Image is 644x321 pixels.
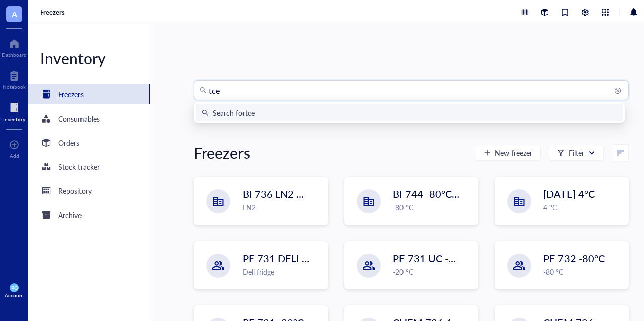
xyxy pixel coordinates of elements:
[3,84,26,90] div: Notebook
[58,137,79,148] div: Orders
[10,153,19,159] div: Add
[393,187,489,201] span: BI 744 -80°C [in vivo]
[243,266,321,277] div: Deli fridge
[543,251,605,265] span: PE 732 -80°C
[543,202,622,213] div: 4 °C
[58,89,84,100] div: Freezers
[40,8,67,17] a: Freezers
[2,36,27,58] a: Dashboard
[28,157,150,177] a: Stock tracker
[543,266,622,277] div: -80 °C
[3,68,26,90] a: Notebook
[28,48,150,68] div: Inventory
[58,209,82,221] div: Archive
[194,143,250,163] div: Freezers
[3,116,25,122] div: Inventory
[28,205,150,225] a: Archive
[28,84,150,104] a: Freezers
[58,161,100,172] div: Stock tracker
[243,251,314,265] span: PE 731 DELI 4C
[213,107,255,118] div: Search for tce
[2,52,27,58] div: Dashboard
[58,113,100,124] div: Consumables
[11,285,18,291] span: PG
[3,100,25,122] a: Inventory
[243,202,321,213] div: LN2
[393,251,471,265] span: PE 731 UC -20°C
[5,292,24,298] div: Account
[28,181,150,201] a: Repository
[58,185,92,196] div: Repository
[28,109,150,129] a: Consumables
[475,145,541,161] button: New freezer
[393,202,472,213] div: -80 °C
[543,187,595,201] span: [DATE] 4°C
[28,133,150,153] a: Orders
[495,149,532,157] span: New freezer
[243,187,322,201] span: BI 736 LN2 Chest
[569,147,584,158] div: Filter
[393,266,472,277] div: -20 °C
[12,8,17,20] span: A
